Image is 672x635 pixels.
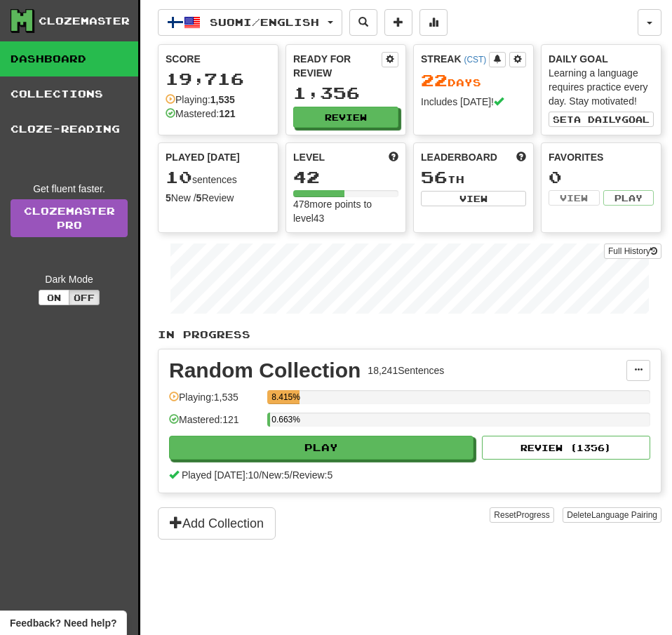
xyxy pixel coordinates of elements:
[166,70,271,88] div: 19,716
[549,66,654,108] div: Learning a language requires practice every day. Stay motivated!
[421,95,526,109] div: Includes [DATE]!
[169,413,260,436] div: Mastered: 121
[169,390,260,413] div: Playing: 1,535
[166,52,271,66] div: Score
[39,290,69,305] button: On
[419,9,448,36] button: More stats
[290,469,293,481] span: /
[389,150,398,164] span: Score more points to level up
[384,9,412,36] button: Add sentence to collection
[549,52,654,66] div: Daily Goal
[158,9,342,36] button: Suomi/English
[516,150,526,164] span: This week in points, UTC
[293,107,398,128] button: Review
[603,190,654,206] button: Play
[421,150,497,164] span: Leaderboard
[69,290,100,305] button: Off
[262,469,290,481] span: New: 5
[11,199,128,237] a: ClozemasterPro
[158,507,276,540] button: Add Collection
[166,168,271,187] div: sentences
[574,114,621,124] span: a daily
[549,168,654,186] div: 0
[293,84,398,102] div: 1,356
[482,436,650,460] button: Review (1356)
[219,108,235,119] strong: 121
[166,93,235,107] div: Playing:
[421,72,526,90] div: Day s
[210,16,319,28] span: Suomi / English
[259,469,262,481] span: /
[166,107,236,121] div: Mastered:
[549,150,654,164] div: Favorites
[39,14,130,28] div: Clozemaster
[293,52,382,80] div: Ready for Review
[563,507,661,523] button: DeleteLanguage Pairing
[421,191,526,206] button: View
[11,182,128,196] div: Get fluent faster.
[11,272,128,286] div: Dark Mode
[549,112,654,127] button: Seta dailygoal
[421,52,489,66] div: Streak
[166,192,171,203] strong: 5
[166,167,192,187] span: 10
[196,192,202,203] strong: 5
[158,328,661,342] p: In Progress
[421,167,448,187] span: 56
[293,469,333,481] span: Review: 5
[549,190,600,206] button: View
[349,9,377,36] button: Search sentences
[516,510,550,520] span: Progress
[10,616,116,630] span: Open feedback widget
[421,168,526,187] div: th
[293,168,398,186] div: 42
[293,197,398,225] div: 478 more points to level 43
[464,55,486,65] a: (CST)
[490,507,553,523] button: ResetProgress
[421,70,448,90] span: 22
[169,436,473,460] button: Play
[166,191,271,205] div: New / Review
[182,469,259,481] span: Played [DATE]: 10
[604,243,661,259] button: Full History
[271,390,300,404] div: 8.415%
[293,150,325,164] span: Level
[591,510,657,520] span: Language Pairing
[166,150,240,164] span: Played [DATE]
[368,363,444,377] div: 18,241 Sentences
[169,360,361,381] div: Random Collection
[210,94,235,105] strong: 1,535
